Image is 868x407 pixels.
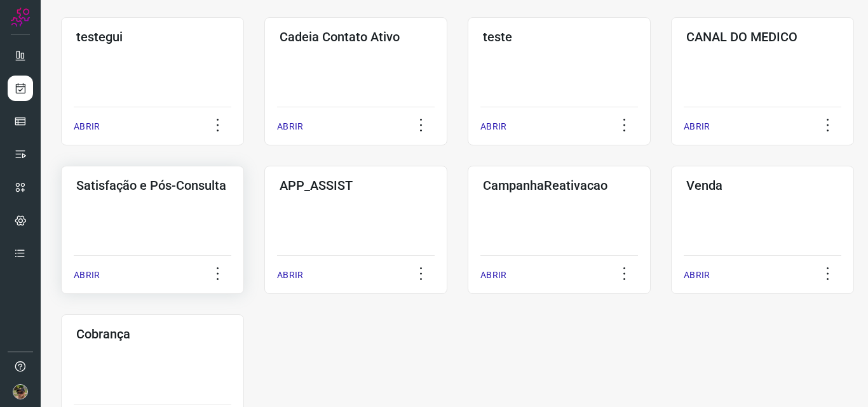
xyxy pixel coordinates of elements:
p: ABRIR [480,120,506,133]
p: ABRIR [74,269,100,282]
p: ABRIR [74,120,100,133]
h3: APP_ASSIST [280,178,432,193]
h3: Cadeia Contato Ativo [280,29,432,44]
h3: Cobrança [76,326,229,342]
p: ABRIR [684,269,710,282]
p: ABRIR [277,120,303,133]
h3: Venda [686,178,839,193]
h3: CANAL DO MEDICO [686,29,839,44]
h3: teste [483,29,635,44]
h3: Satisfação e Pós-Consulta [76,178,229,193]
p: ABRIR [684,120,710,133]
h3: CampanhaReativacao [483,178,635,193]
img: 6adef898635591440a8308d58ed64fba.jpg [13,384,28,399]
p: ABRIR [277,269,303,282]
p: ABRIR [480,269,506,282]
img: Logo [11,8,30,27]
h3: testegui [76,29,229,44]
